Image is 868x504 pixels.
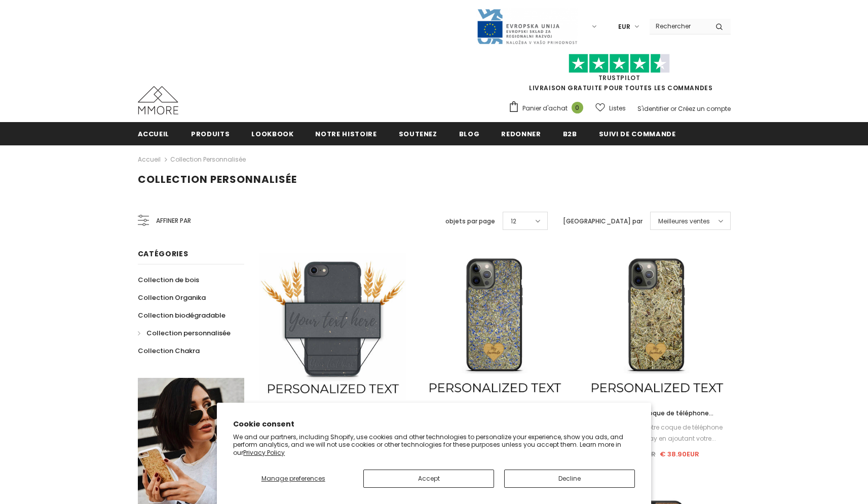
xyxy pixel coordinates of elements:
[170,155,246,164] a: Collection personnalisée
[476,22,578,30] a: Javni Razpis
[138,346,200,356] span: Collection Chakra
[563,129,577,139] span: B2B
[563,122,577,145] a: B2B
[504,470,635,488] button: Decline
[233,470,353,488] button: Manage preferences
[637,104,669,113] a: S'identifier
[138,275,199,285] span: Collection de bois
[670,104,676,113] span: or
[251,129,293,139] span: Lookbook
[508,101,588,116] a: Panier d'achat 0
[138,122,170,145] a: Accueil
[138,249,188,259] span: Catégories
[569,54,670,73] img: Faites confiance aux étoiles pilotes
[599,122,676,145] a: Suivi de commande
[138,306,225,324] a: Collection biodégradable
[583,422,730,444] div: ❤️ Personnalisez votre coque de téléphone Organic Alpine Hay en ajoutant votre...
[138,172,297,186] span: Collection personnalisée
[156,215,191,226] span: Affiner par
[146,328,231,338] span: Collection personnalisée
[618,22,630,32] span: EUR
[501,129,541,139] span: Redonner
[315,122,376,145] a: Notre histoire
[191,122,230,145] a: Produits
[138,293,206,302] span: Collection Organika
[191,129,230,139] span: Produits
[138,129,170,139] span: Accueil
[445,216,495,226] label: objets par page
[138,324,231,342] a: Collection personnalisée
[511,216,516,226] span: 12
[678,104,731,113] a: Créez un compte
[315,129,376,139] span: Notre histoire
[572,102,583,113] span: 0
[138,153,161,166] a: Accueil
[650,19,708,33] input: Search Site
[233,433,635,457] p: We and our partners, including Shopify, use cookies and other technologies to personalize your ex...
[399,122,437,145] a: soutenez
[138,86,178,114] img: Cas MMORE
[251,122,293,145] a: Lookbook
[615,449,656,459] span: € 44.90EUR
[522,103,568,113] span: Panier d'achat
[459,122,480,145] a: Blog
[501,122,541,145] a: Redonner
[658,216,710,226] span: Meilleures ventes
[583,408,730,419] a: Alpine Hay - Coque de téléphone personnalisée - Cadeau personnalisé
[138,271,199,289] a: Collection de bois
[599,129,676,139] span: Suivi de commande
[660,449,699,459] span: € 38.90EUR
[563,216,643,226] label: [GEOGRAPHIC_DATA] par
[233,419,635,430] h2: Cookie consent
[138,342,200,360] a: Collection Chakra
[399,129,437,139] span: soutenez
[609,103,626,113] span: Listes
[598,73,640,82] a: TrustPilot
[261,474,325,483] span: Manage preferences
[476,8,578,45] img: Javni Razpis
[597,409,716,429] span: Alpine Hay - Coque de téléphone personnalisée - Cadeau personnalisé
[508,58,731,92] span: LIVRAISON GRATUITE POUR TOUTES LES COMMANDES
[243,448,285,457] a: Privacy Policy
[595,99,626,117] a: Listes
[459,129,480,139] span: Blog
[363,470,494,488] button: Accept
[138,289,206,306] a: Collection Organika
[138,311,225,320] span: Collection biodégradable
